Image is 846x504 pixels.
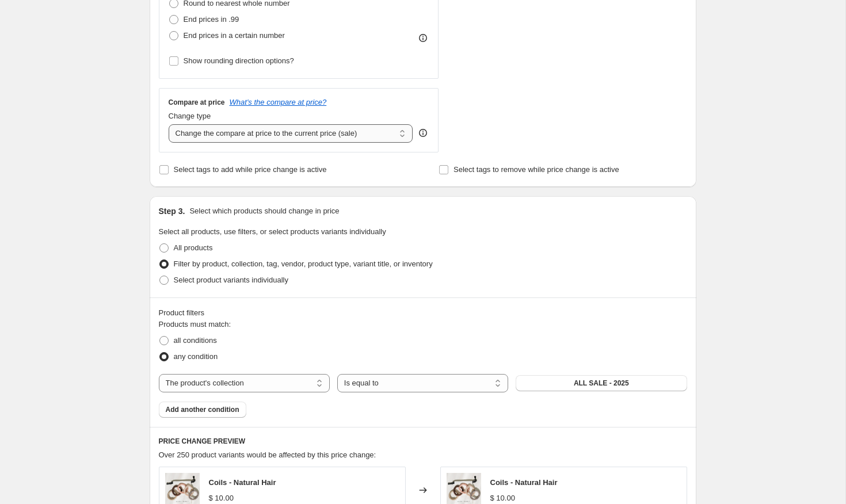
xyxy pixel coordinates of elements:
[184,56,294,65] span: Show rounding direction options?
[174,336,217,345] span: all conditions
[209,478,276,487] span: Coils - Natural Hair
[209,492,234,504] div: $ 10.00
[169,98,225,107] h3: Compare at price
[516,375,687,391] button: ALL SALE - 2025
[159,437,687,446] h6: PRICE CHANGE PREVIEW
[454,165,619,174] span: Select tags to remove while price change is active
[174,165,327,174] span: Select tags to add while price change is active
[159,307,687,319] div: Product filters
[159,320,231,329] span: Products must match:
[490,478,558,487] span: Coils - Natural Hair
[174,352,218,361] span: any condition
[490,492,515,504] div: $ 10.00
[159,227,386,236] span: Select all products, use filters, or select products variants individually
[184,15,239,24] span: End prices in .99
[189,205,339,217] p: Select which products should change in price
[230,98,327,106] button: What's the compare at price?
[169,112,211,120] span: Change type
[159,205,185,217] h2: Step 3.
[417,127,429,139] div: help
[159,402,246,418] button: Add another condition
[174,276,288,284] span: Select product variants individually
[166,405,239,414] span: Add another condition
[184,31,285,40] span: End prices in a certain number
[159,450,376,459] span: Over 250 product variants would be affected by this price change:
[574,379,629,388] span: ALL SALE - 2025
[174,259,433,268] span: Filter by product, collection, tag, vendor, product type, variant title, or inventory
[174,243,213,252] span: All products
